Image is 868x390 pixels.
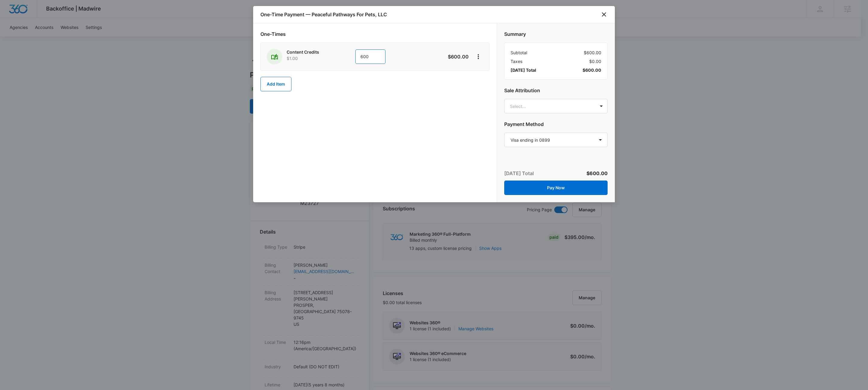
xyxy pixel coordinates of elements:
[587,170,608,176] span: $600.00
[504,121,608,128] h2: Payment Method
[260,77,291,91] button: Add Item
[600,11,608,18] button: close
[287,55,338,61] p: $1.00
[473,52,483,61] button: View More
[504,30,608,38] h2: Summary
[511,49,527,56] span: Subtotal
[440,53,469,60] p: $600.00
[504,87,608,94] h2: Sale Attribution
[287,49,338,55] p: Content Credits
[355,49,385,64] input: 1
[511,49,601,56] div: $600.00
[260,11,387,18] h1: One-Time Payment — Peaceful Pathways For Pets, LLC
[589,58,601,64] span: $0.00
[260,30,489,38] h2: One-Times
[504,181,608,195] button: Pay Now
[504,170,534,177] p: [DATE] Total
[511,58,522,64] span: Taxes
[511,67,536,73] span: [DATE] Total
[583,67,601,73] span: $600.00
